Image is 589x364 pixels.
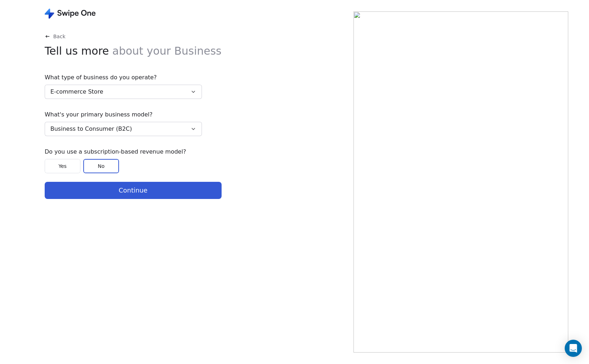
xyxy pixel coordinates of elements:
[50,125,132,133] span: Business to Consumer (B2C)
[45,182,222,199] button: Continue
[45,73,202,82] span: What type of business do you operate?
[565,340,582,357] div: Open Intercom Messenger
[112,45,221,57] span: about your Business
[45,110,202,119] span: What's your primary business model?
[50,88,103,96] span: E-commerce Store
[45,43,222,59] span: Tell us more
[53,33,65,40] span: Back
[45,148,202,156] span: Do you use a subscription-based revenue model?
